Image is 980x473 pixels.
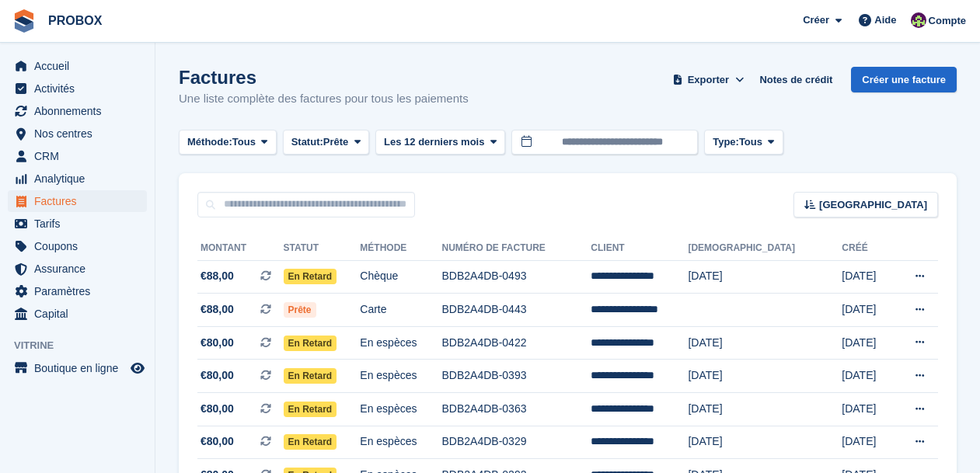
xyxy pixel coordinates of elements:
[360,326,441,360] td: En espèces
[688,236,842,261] th: [DEMOGRAPHIC_DATA]
[360,393,441,426] td: En espèces
[187,134,232,150] span: Méthode:
[442,426,591,459] td: BDB2A4DB-0329
[442,393,591,426] td: BDB2A4DB-0363
[8,235,147,257] a: menu
[232,134,256,150] span: Tous
[842,294,891,327] td: [DATE]
[284,302,316,318] span: Prête
[8,168,147,190] a: menu
[34,78,127,99] span: Activités
[384,134,484,150] span: Les 12 derniers mois
[753,67,839,92] a: Notes de crédit
[8,258,147,280] a: menu
[201,401,234,417] span: €80,00
[284,402,337,417] span: En retard
[442,236,591,261] th: Numéro de facture
[8,123,147,144] a: menu
[34,123,127,144] span: Nos centres
[360,260,441,294] td: Chèque
[442,360,591,393] td: BDB2A4DB-0393
[179,90,469,108] p: Une liste complète des factures pour tous les paiements
[34,280,127,302] span: Paramètres
[360,294,441,327] td: Carte
[842,360,891,393] td: [DATE]
[34,168,127,190] span: Analytique
[688,426,842,459] td: [DATE]
[688,260,842,294] td: [DATE]
[360,360,441,393] td: En espèces
[284,236,361,261] th: Statut
[201,268,234,284] span: €88,00
[8,357,147,379] a: menu
[375,130,505,155] button: Les 12 derniers mois
[283,130,369,155] button: Statut: Prête
[34,357,127,379] span: Boutique en ligne
[323,134,349,150] span: Prête
[874,12,896,28] span: Aide
[8,213,147,235] a: menu
[360,236,441,261] th: Méthode
[179,130,277,155] button: Méthode: Tous
[197,236,284,261] th: Montant
[591,236,688,261] th: Client
[201,301,234,318] span: €88,00
[34,303,127,325] span: Capital
[179,67,469,88] h1: Factures
[34,145,127,167] span: CRM
[688,360,842,393] td: [DATE]
[34,213,127,235] span: Tarifs
[8,78,147,99] a: menu
[739,134,762,150] span: Tous
[360,426,441,459] td: En espèces
[713,134,739,150] span: Type:
[688,72,729,88] span: Exporter
[442,326,591,360] td: BDB2A4DB-0422
[34,258,127,280] span: Assurance
[8,303,147,325] a: menu
[704,130,783,155] button: Type: Tous
[842,426,891,459] td: [DATE]
[284,434,337,450] span: En retard
[42,8,108,33] a: PROBOX
[284,269,337,284] span: En retard
[34,55,127,77] span: Accueil
[842,393,891,426] td: [DATE]
[929,13,966,29] span: Compte
[8,55,147,77] a: menu
[14,338,155,353] span: Vitrine
[34,190,127,212] span: Factures
[688,326,842,360] td: [DATE]
[842,260,891,294] td: [DATE]
[8,100,147,122] a: menu
[8,190,147,212] a: menu
[803,12,829,28] span: Créer
[201,335,234,351] span: €80,00
[34,100,127,122] span: Abonnements
[669,67,747,92] button: Exporter
[201,367,234,384] span: €80,00
[842,236,891,261] th: Créé
[819,197,927,213] span: [GEOGRAPHIC_DATA]
[842,326,891,360] td: [DATE]
[8,280,147,302] a: menu
[442,294,591,327] td: BDB2A4DB-0443
[8,145,147,167] a: menu
[851,67,957,92] a: Créer une facture
[284,368,337,384] span: En retard
[291,134,323,150] span: Statut:
[442,260,591,294] td: BDB2A4DB-0493
[34,235,127,257] span: Coupons
[911,12,926,28] img: Jackson Collins
[128,359,147,377] a: Boutique d'aperçu
[688,393,842,426] td: [DATE]
[284,336,337,351] span: En retard
[12,9,36,33] img: stora-icon-8386f47178a22dfd0bd8f6a31ec36ba5ce8667c1dd55bd0f319d3a0aa187defe.svg
[201,433,234,450] span: €80,00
